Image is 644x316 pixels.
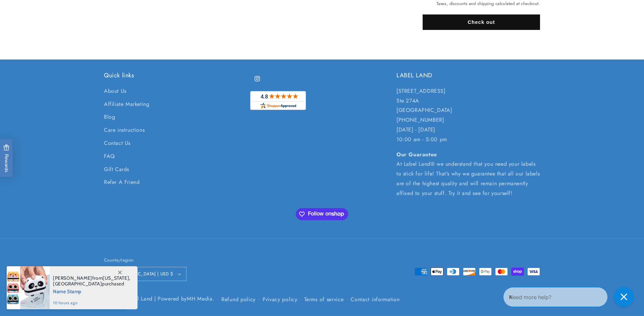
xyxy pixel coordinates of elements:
[304,295,343,304] a: Terms of service
[126,295,153,303] a: Label Land
[53,281,102,287] span: [GEOGRAPHIC_DATA]
[154,295,215,303] small: | Powered by .
[187,295,213,303] a: MH Media - open in a new tab
[396,150,540,198] p: At Label Land® we understand that you need your labels to stick for life! That's why we guarantee...
[104,267,186,281] button: [GEOGRAPHIC_DATA] | USD $
[104,111,115,124] a: Blog
[221,295,256,304] a: Refund policy
[53,275,92,281] span: [PERSON_NAME]
[351,295,399,304] a: Contact information
[263,295,298,304] a: Privacy policy
[104,257,186,264] h2: Country/region
[104,86,126,98] a: About Us
[396,151,437,158] strong: Our Guarantee
[3,145,10,172] span: Rewards
[104,176,140,189] a: Refer A Friend
[104,137,130,150] a: Contact Us
[53,287,130,295] span: Name Stamp
[53,275,130,287] span: from , purchased
[423,0,540,7] small: Taxes, discounts and shipping calculated at checkout.
[53,300,130,306] span: 10 hours ago
[104,98,149,111] a: Affiliate Marketing
[503,284,637,309] iframe: Gorgias Floating Chat
[103,275,129,281] span: [US_STATE]
[423,14,540,30] button: Check out
[396,72,540,79] h2: LABEL LAND
[104,150,115,163] a: FAQ
[250,91,306,113] a: shopperapproved.com
[396,86,540,145] p: [STREET_ADDRESS] Ste 274A [GEOGRAPHIC_DATA] [PHONE_NUMBER] [DATE] - [DATE] 10:00 am - 5:00 pm
[104,295,153,303] small: © 2025,
[104,72,248,79] h2: Quick links
[104,124,145,137] a: Care instructions
[104,163,129,176] a: Gift Cards
[111,271,173,277] span: [GEOGRAPHIC_DATA] | USD $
